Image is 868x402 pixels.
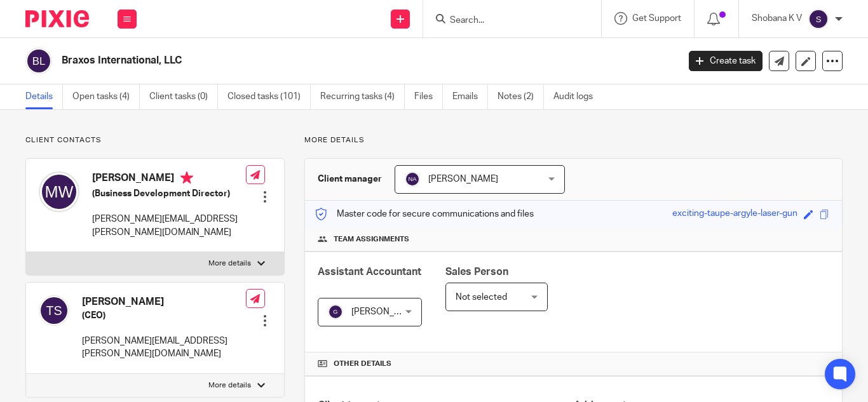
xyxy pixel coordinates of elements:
span: [PERSON_NAME] [351,307,421,316]
input: Search [449,15,563,27]
a: Open tasks (4) [72,84,140,109]
img: Pixie [25,10,89,27]
a: Emails [452,84,488,109]
img: svg%3E [405,171,420,187]
img: svg%3E [808,9,829,29]
img: svg%3E [328,304,343,319]
p: More details [304,135,843,145]
p: More details [208,258,251,269]
a: Notes (2) [498,84,544,109]
p: Master code for secure communications and files [315,208,534,220]
div: exciting-taupe-argyle-laser-gun [672,207,797,222]
i: Primary [180,171,193,184]
a: Files [414,84,443,109]
a: Closed tasks (101) [227,84,311,109]
p: [PERSON_NAME][EMAIL_ADDRESS][PERSON_NAME][DOMAIN_NAME] [82,335,246,361]
p: Client contacts [25,135,285,145]
h4: [PERSON_NAME] [92,171,246,187]
span: Not selected [456,293,507,302]
img: svg%3E [25,48,52,74]
h5: (CEO) [82,309,246,322]
a: Create task [689,51,763,71]
img: svg%3E [39,295,69,326]
a: Details [25,84,63,109]
p: Shobana K V [752,12,802,25]
h5: (Business Development Director) [92,187,246,200]
span: [PERSON_NAME] [428,175,498,184]
span: Get Support [632,14,681,23]
h3: Client manager [318,173,382,185]
a: Recurring tasks (4) [320,84,405,109]
img: svg%3E [39,171,79,212]
span: Other details [334,359,391,369]
h4: [PERSON_NAME] [82,295,246,309]
a: Audit logs [553,84,602,109]
p: More details [208,380,251,391]
span: Team assignments [334,234,409,245]
span: Assistant Accountant [318,267,421,277]
h2: Braxos International, LLC [62,54,548,67]
p: [PERSON_NAME][EMAIL_ADDRESS][PERSON_NAME][DOMAIN_NAME] [92,213,246,239]
a: Client tasks (0) [149,84,218,109]
span: Sales Person [445,267,508,277]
